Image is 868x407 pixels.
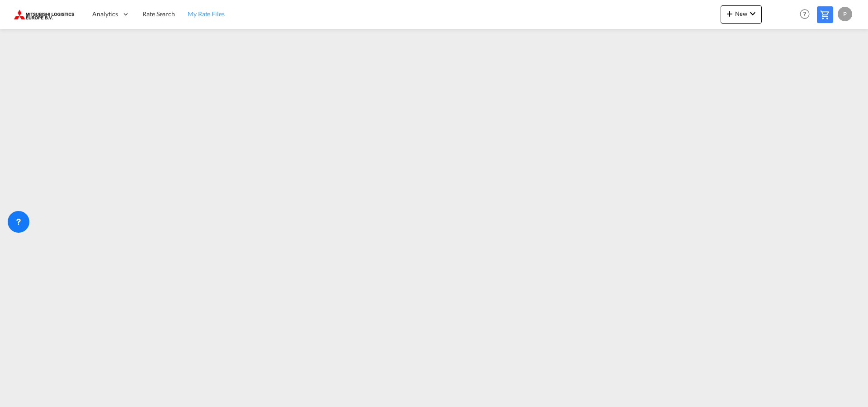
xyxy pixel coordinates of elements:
div: Help [797,6,817,23]
button: icon-plus 400-fgNewicon-chevron-down [721,5,762,24]
img: 0def066002f611f0b450c5c881a5d6ed.png [14,4,75,24]
span: New [724,10,758,17]
md-icon: icon-plus 400-fg [724,8,735,19]
div: P [838,7,852,21]
span: Analytics [92,10,118,19]
md-icon: icon-chevron-down [747,8,758,19]
span: My Rate Files [188,10,225,18]
span: Rate Search [142,10,175,18]
span: Help [797,6,812,22]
